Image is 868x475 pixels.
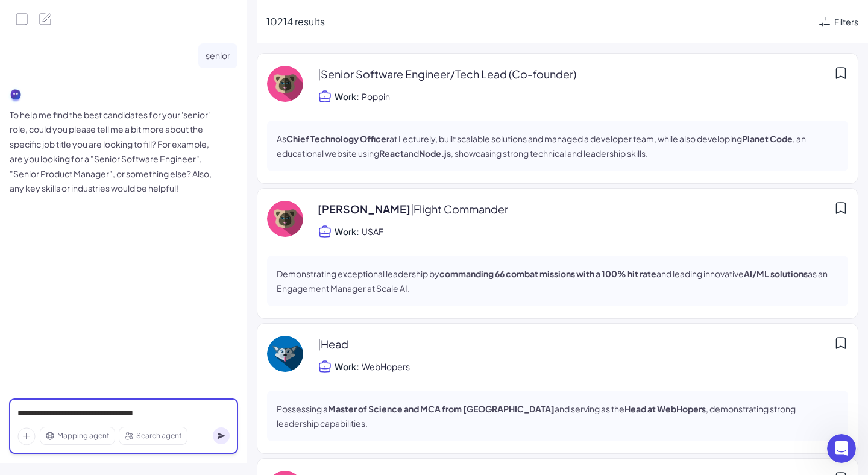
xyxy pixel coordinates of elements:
span: Mapping agent [57,430,110,441]
strong: AI/ML solutions [744,268,808,279]
span: Work: [335,90,359,102]
strong: React [379,148,404,159]
strong: Chief Technology Officer [286,133,389,144]
span: Work: [335,360,359,373]
p: Possessing a and serving as the , demonstrating strong leadership capabilities. [277,401,838,430]
button: Open Side Panel [14,12,29,27]
span: | Senior Software Engineer/Tech Lead (Co-founder) [318,67,576,81]
span: WebHopers [362,359,411,374]
iframe: Intercom live chat [827,434,856,463]
span: Work: [335,225,359,237]
p: senior [206,48,230,63]
p: To help me find the best candidates for your 'senior' role, could you please tell me a bit more a... [10,107,215,196]
span: | Flight Commander [410,202,508,216]
img: Matt R [267,201,303,237]
strong: commanding 66 combat missions with a 100% hit rate [439,268,656,279]
span: USAF [362,224,385,239]
div: Filters [834,16,858,28]
span: 10214 results [266,15,325,28]
p: As at Lecturely, built scalable solutions and managed a developer team, while also developing , a... [277,131,838,160]
span: Search agent [136,430,182,441]
strong: Planet Code [742,133,793,144]
strong: Head at WebHopers [624,403,706,414]
p: Demonstrating exceptional leadership by and leading innovative as an Engagement Manager at Scale AI. [277,266,838,295]
button: New Search [39,12,53,27]
strong: Node.js [419,148,451,159]
span: Poppin [362,89,391,104]
strong: Master of Science and MCA from [GEOGRAPHIC_DATA] [328,403,555,414]
span: [PERSON_NAME] [318,201,508,217]
span: | Head [318,337,348,351]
